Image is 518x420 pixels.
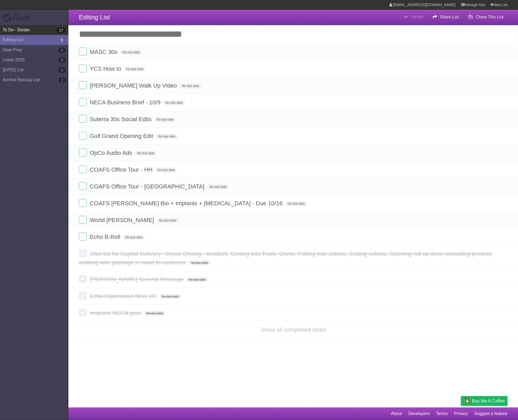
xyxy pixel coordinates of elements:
a: Developers [408,409,430,419]
a: Buy me a coffee [461,396,507,406]
label: Done [79,148,87,156]
span: Editing List [79,14,110,21]
span: No due date [123,235,144,240]
label: Done [79,115,87,123]
span: Shot list for Capital Delivery - Driver Driving - Seatbelt, Getting into Truck, Drone, Pulling in... [79,250,493,266]
a: About [391,409,402,419]
label: Done [79,132,87,140]
b: 2 [58,78,66,83]
span: No due date [155,168,177,172]
span: No due date [120,50,142,55]
button: Share List [428,12,463,22]
span: MASC 30s [90,49,119,55]
label: Done [79,165,87,173]
b: 8 [58,58,66,63]
label: Done [79,275,87,283]
label: Done [79,48,87,55]
a: Suggest a feature [474,409,507,419]
span: No due date [180,84,201,88]
label: Done [79,182,87,190]
label: Done [79,216,87,224]
span: Echo Experience New VO [90,293,158,299]
span: [PERSON_NAME] Summit Message [90,276,185,283]
span: No due date [144,311,165,316]
span: COAFS [PERSON_NAME] Bio + Implants + [MEDICAL_DATA] - Due 10/16 [90,200,284,207]
span: YCS How to [90,65,123,72]
span: No due date [124,67,145,71]
div: Flask [3,13,34,22]
button: Clone This List [464,12,507,22]
b: 17 [56,28,66,33]
span: [PERSON_NAME] Walk Up Video [90,82,178,89]
span: No due date [285,201,307,206]
label: Done [79,233,87,240]
span: No due date [163,100,185,105]
b: 0 [58,48,66,53]
span: COAFS Office Tour - [GEOGRAPHIC_DATA] [90,183,206,190]
label: Done [79,64,87,72]
span: Echo B-Roll [90,234,122,240]
span: NECA Business Brief - 10/9 [90,99,162,106]
span: No due date [160,294,181,299]
label: Done [79,199,87,207]
span: No due date [187,277,208,282]
b: Share List [440,15,459,19]
label: Done [79,309,87,316]
label: Done [79,81,87,89]
span: Buy me a coffee [472,396,505,406]
img: Buy me a coffee [464,396,471,405]
label: Done [79,249,87,257]
label: Done [79,98,87,106]
label: Done [79,292,87,300]
span: Suterra 30s Social Edits [90,116,153,122]
span: COAFS Office Tour - HH [90,166,154,173]
a: Privacy [454,409,468,419]
span: World [PERSON_NAME] [90,217,155,223]
span: respond NECA gear [90,310,143,316]
span: No due date [207,185,229,189]
span: No due date [135,151,157,156]
a: Terms [436,409,448,419]
a: Show all completed tasks [260,326,326,333]
span: Gulf Grand Opening Edit [90,133,154,139]
span: No due date [157,218,178,223]
b: Clone This List [476,15,504,19]
b: 0 [58,68,66,73]
span: OpCo Audio Ads [90,150,133,156]
span: No due date [189,260,210,265]
b: Saved [411,14,423,19]
span: No due date [154,117,176,122]
span: No due date [156,134,177,139]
